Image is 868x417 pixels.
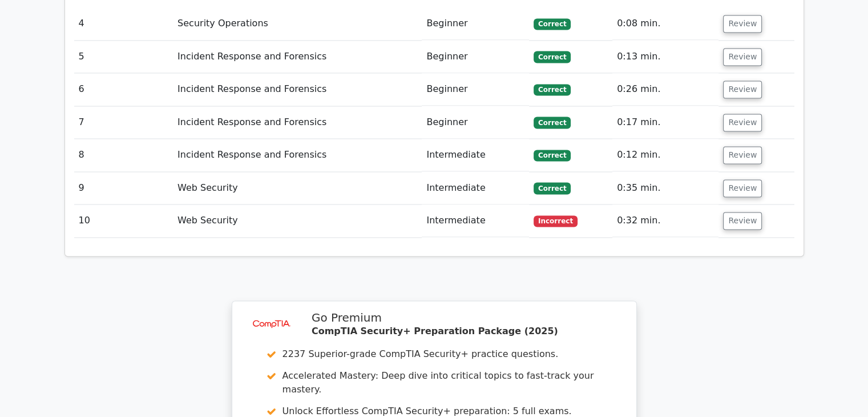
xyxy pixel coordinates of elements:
td: 0:12 min. [612,139,718,171]
td: 4 [74,7,173,40]
td: Incident Response and Forensics [173,139,422,171]
td: Security Operations [173,7,422,40]
td: Beginner [422,106,529,139]
td: Intermediate [422,139,529,171]
td: 0:35 min. [612,172,718,205]
button: Review [723,179,762,197]
span: Correct [534,18,571,30]
td: Incident Response and Forensics [173,41,422,73]
span: Incorrect [534,215,578,227]
td: 0:13 min. [612,41,718,73]
span: Correct [534,182,571,194]
button: Review [723,212,762,230]
td: 0:26 min. [612,73,718,106]
td: Beginner [422,73,529,106]
span: Correct [534,51,571,62]
td: 0:32 min. [612,205,718,237]
span: Correct [534,84,571,95]
td: 7 [74,106,173,139]
button: Review [723,48,762,66]
td: Beginner [422,7,529,40]
button: Review [723,114,762,131]
td: 6 [74,73,173,106]
span: Correct [534,150,571,161]
td: 10 [74,205,173,237]
td: 0:17 min. [612,106,718,139]
button: Review [723,81,762,98]
td: 8 [74,139,173,171]
td: Web Security [173,205,422,237]
td: 9 [74,172,173,205]
td: 0:08 min. [612,7,718,40]
td: Intermediate [422,205,529,237]
td: Beginner [422,41,529,73]
button: Review [723,15,762,33]
td: Incident Response and Forensics [173,106,422,139]
span: Correct [534,117,571,128]
td: 5 [74,41,173,73]
td: Web Security [173,172,422,205]
button: Review [723,146,762,164]
td: Incident Response and Forensics [173,73,422,106]
td: Intermediate [422,172,529,205]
